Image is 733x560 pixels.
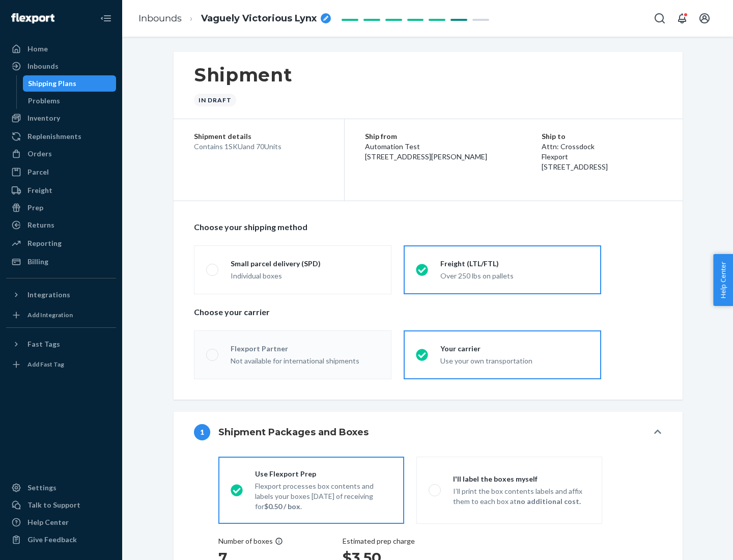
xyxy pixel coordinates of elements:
[6,497,116,513] a: Talk to Support
[542,142,662,152] p: Attn: Crossdock
[27,339,60,349] div: Fast Tags
[11,13,54,23] img: Flexport logo
[138,13,182,24] a: Inbounds
[6,235,116,251] a: Reporting
[6,254,116,270] a: Billing
[6,110,116,126] a: Inventory
[194,64,292,86] h1: Shipment
[27,203,43,213] div: Prep
[542,162,608,171] span: [STREET_ADDRESS]
[440,259,589,269] div: Freight (LTL/FTL)
[6,307,116,323] a: Add Integration
[27,220,54,230] div: Returns
[255,469,392,479] div: Use Flexport Prep
[231,344,292,354] div: Flexport Partner
[28,96,60,106] div: Problems
[6,41,116,57] a: Home
[255,481,392,512] p: Flexport processes box contents and labels your boxes [DATE] of receiving for .
[27,185,52,195] div: Freight
[130,4,339,34] ol: breadcrumbs
[27,311,73,319] div: Add Integration
[6,514,116,530] a: Help Center
[6,480,116,496] a: Settings
[231,271,379,281] div: Individual boxes
[194,221,662,233] p: Choose your shipping method
[194,131,324,142] p: Shipment details
[27,238,62,248] div: Reporting
[194,424,210,440] div: 1
[27,483,57,493] div: Settings
[194,94,236,106] div: In draft
[6,336,116,352] button: Fast Tags
[453,474,590,484] div: I'll label the boxes myself
[194,142,324,152] div: Contains 1 SKU and 70 Units
[6,200,116,216] a: Prep
[27,113,60,123] div: Inventory
[6,182,116,199] a: Freight
[694,8,715,29] button: Open account menu
[218,536,283,546] div: Number of boxes
[174,412,683,453] button: 1Shipment Packages and Boxes
[6,58,116,74] a: Inbounds
[27,44,48,54] div: Home
[27,61,59,71] div: Inbounds
[23,93,117,109] a: Problems
[6,531,116,548] button: Give Feedback
[6,356,116,373] a: Add Fast Tag
[542,131,662,142] p: Ship to
[6,287,116,303] button: Integrations
[27,257,48,267] div: Billing
[517,497,581,506] strong: no additional cost.
[672,8,692,29] button: Open notifications
[6,146,116,162] a: Orders
[6,128,116,145] a: Replenishments
[440,271,589,281] div: Over 250 lbs on pallets
[6,217,116,233] a: Returns
[6,164,116,180] a: Parcel
[453,486,590,507] p: I’ll print the box contents labels and affix them to each box at
[264,502,300,511] strong: $0.50 / box
[713,254,733,306] button: Help Center
[96,8,116,29] button: Close Navigation
[343,536,415,546] p: Estimated prep charge
[365,131,542,142] p: Ship from
[27,360,64,369] div: Add Fast Tag
[218,426,369,439] h4: Shipment Packages and Boxes
[440,356,589,366] div: Use your own transportation
[231,259,379,269] div: Small parcel delivery (SPD)
[23,75,117,92] a: Shipping Plans
[27,517,69,527] div: Help Center
[542,152,662,162] p: Flexport
[27,500,80,510] div: Talk to Support
[440,344,589,354] div: Your carrier
[231,356,379,366] div: Not available for international shipments
[650,8,670,29] button: Open Search Box
[27,290,70,300] div: Integrations
[365,142,487,161] span: Automation Test [STREET_ADDRESS][PERSON_NAME]
[201,12,317,25] span: Vaguely Victorious Lynx
[27,535,77,545] div: Give Feedback
[27,149,52,159] div: Orders
[28,78,76,89] div: Shipping Plans
[27,131,81,142] div: Replenishments
[194,306,662,318] p: Choose your carrier
[27,167,49,177] div: Parcel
